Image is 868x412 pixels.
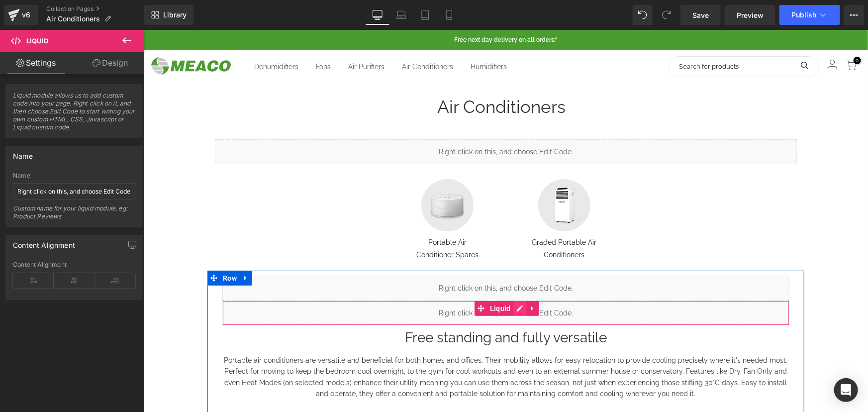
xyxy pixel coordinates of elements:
[46,15,100,23] span: Air Conditioners
[46,5,144,13] a: Collection Pages
[13,261,135,268] div: Content Alignment
[4,5,38,25] a: v6
[437,5,461,25] a: Mobile
[96,241,108,256] a: Expand / Collapse
[13,205,135,227] div: Custom name for your liquid module, eg: Product Reviews
[633,5,653,25] button: Undo
[725,5,775,25] a: Preview
[77,241,96,256] span: Row
[163,10,187,19] span: Library
[26,37,48,45] span: Liquid
[737,10,764,20] span: Preview
[388,208,453,229] a: Graded Portable Air Conditioner
[413,5,437,25] a: Tablet
[387,206,454,231] p: s
[20,8,32,21] div: v6
[692,10,709,20] span: Save
[779,5,840,25] button: Publish
[13,235,75,249] div: Content Alignment
[13,146,33,160] div: Name
[657,5,676,25] button: Redo
[791,11,816,19] span: Publish
[79,296,646,320] h1: Free standing and fully versatile
[79,325,646,370] p: Portable air conditioners are versatile and beneficial for both homes and offices. Their mobility...
[13,92,135,138] span: Liquid module allows us to add custom code into your page. Right click on it, and then choose Edi...
[74,52,146,74] a: Design
[79,381,646,403] p: We recommend partnering your MeacoCool Portable Air Conditioner with one of our , which will circ...
[383,271,395,286] a: Expand / Collapse
[834,378,858,402] div: Open Intercom Messenger
[344,271,370,286] span: Liquid
[63,65,653,90] h1: Air Conditioners
[389,5,413,25] a: Laptop
[844,5,864,25] button: More
[273,208,335,229] a: Portable Air Conditioner Spares
[144,5,193,25] a: New Library
[366,5,389,25] a: Desktop
[13,172,135,179] div: Name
